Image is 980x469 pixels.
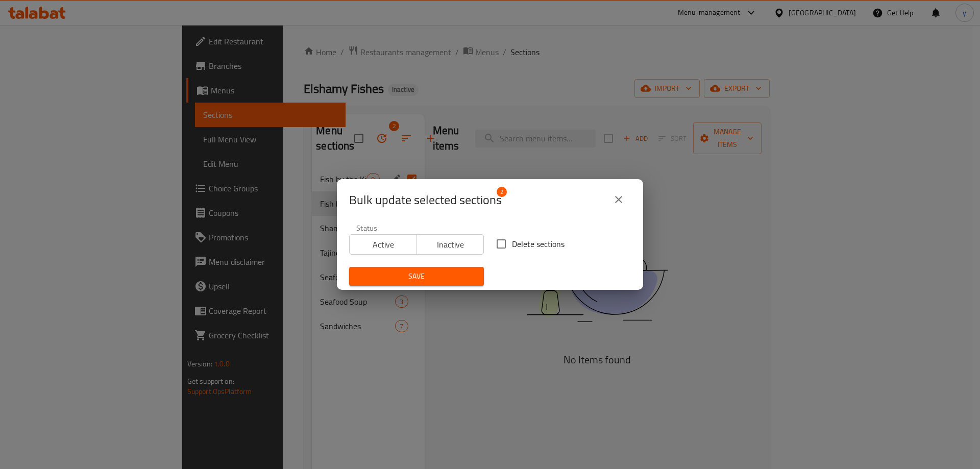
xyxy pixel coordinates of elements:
span: Selected section count [349,192,502,208]
button: Inactive [416,234,484,255]
span: 2 [497,187,507,197]
span: Active [354,237,413,252]
span: Save [357,270,476,283]
span: Inactive [421,237,480,252]
button: Save [349,267,484,286]
button: close [606,187,631,212]
span: Delete sections [512,238,565,250]
button: Active [349,234,417,255]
